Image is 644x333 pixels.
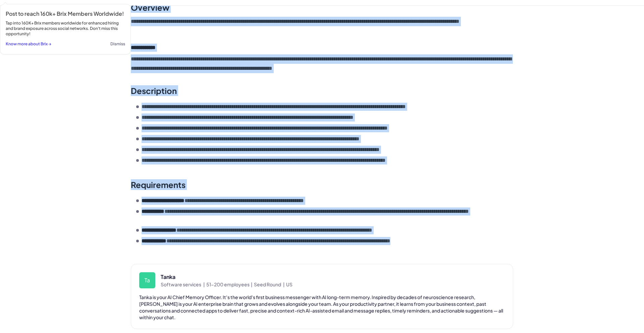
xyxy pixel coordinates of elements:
span: Seed Round [254,281,286,288]
span: Software services [161,281,206,288]
div: Ta [139,272,155,288]
div: Post to reach 160k+ Brix Members Worldwide! [6,10,125,18]
span: | [203,281,205,287]
div: Description [131,85,177,96]
p: Tanka is your AI Chief Memory Officer. It's the world's first business messenger with AI long-ter... [139,288,505,321]
div: Requirements [131,179,185,190]
div: Overview [131,2,169,13]
button: Know more about Brix → [6,39,51,49]
span: | [251,281,253,287]
span: US [286,281,292,288]
span: 51-200 employees [206,281,254,288]
span: | [283,281,285,287]
div: Tap into 160K+ Brix members worldwide for enhanced hiring and brand exposure across social networ... [6,20,125,37]
button: Dismiss [110,39,125,49]
div: Tanka [161,273,505,281]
